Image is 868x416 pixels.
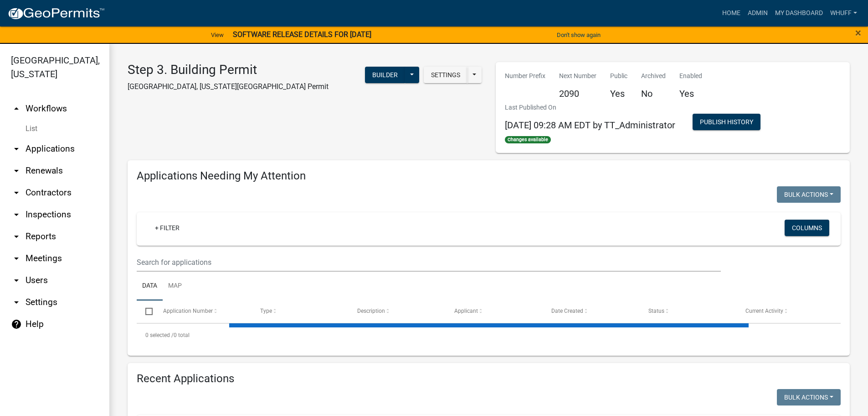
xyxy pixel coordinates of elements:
h5: No [641,88,666,99]
h3: Step 3. Building Permit [128,62,329,78]
wm-modal-confirm: Workflow Publish History [693,119,760,126]
span: × [855,26,861,39]
p: Number Prefix [505,71,545,81]
strong: SOFTWARE RELEASE DETAILS FOR [DATE] [233,30,371,39]
span: Date Created [551,308,583,314]
input: Search for applications [137,253,721,272]
h4: Recent Applications [137,372,841,385]
h4: Applications Needing My Attention [137,169,841,183]
datatable-header-cell: Type [251,300,348,322]
button: Settings [424,67,467,83]
p: Archived [641,71,666,81]
datatable-header-cell: Application Number [154,300,251,322]
datatable-header-cell: Current Activity [737,300,834,322]
span: [DATE] 09:28 AM EDT by TT_Administrator [505,120,675,131]
i: arrow_drop_up [11,103,22,114]
a: Home [719,5,744,22]
datatable-header-cell: Description [349,300,446,322]
h5: Yes [679,88,702,99]
button: Columns [785,220,829,236]
h5: 2090 [559,88,596,99]
button: Close [855,27,861,38]
h5: Yes [610,88,627,99]
a: My Dashboard [771,5,827,22]
a: View [207,27,227,42]
span: Applicant [454,308,478,314]
datatable-header-cell: Status [640,300,737,322]
i: arrow_drop_down [11,275,22,286]
i: arrow_drop_down [11,209,22,220]
p: Enabled [679,71,702,81]
span: Changes available [505,136,551,143]
datatable-header-cell: Date Created [543,300,640,322]
i: arrow_drop_down [11,187,22,198]
datatable-header-cell: Applicant [446,300,543,322]
button: Builder [365,67,405,83]
i: arrow_drop_down [11,297,22,308]
span: Application Number [163,308,213,314]
button: Bulk Actions [777,186,841,203]
div: 0 total [137,324,841,347]
a: + Filter [148,220,187,236]
p: [GEOGRAPHIC_DATA], [US_STATE][GEOGRAPHIC_DATA] Permit [128,81,329,92]
span: Current Activity [745,308,783,314]
span: Description [357,308,385,314]
a: Map [163,272,187,301]
i: arrow_drop_down [11,143,22,154]
i: arrow_drop_down [11,231,22,242]
a: Admin [744,5,771,22]
p: Public [610,71,627,81]
button: Publish History [693,114,760,130]
i: arrow_drop_down [11,253,22,264]
span: Status [648,308,664,314]
i: help [11,319,22,330]
a: Data [137,272,163,301]
p: Next Number [559,71,596,81]
span: Type [260,308,272,314]
button: Don't show again [553,27,604,42]
button: Bulk Actions [777,389,841,405]
p: Last Published On [505,103,675,112]
a: whuff [827,5,861,22]
datatable-header-cell: Select [137,300,154,322]
i: arrow_drop_down [11,165,22,176]
span: 0 selected / [145,332,174,338]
